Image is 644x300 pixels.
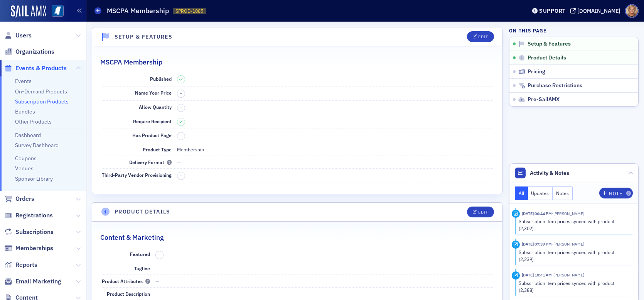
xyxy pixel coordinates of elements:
span: Setup & Features [528,41,571,47]
span: Activity & Notes [530,169,569,177]
a: Orders [4,195,34,203]
span: — [177,159,181,165]
h4: On this page [509,27,639,34]
a: Organizations [4,47,54,56]
button: Edit [467,31,494,42]
a: Events [15,78,32,85]
button: [DOMAIN_NAME] [570,8,623,14]
div: Subscription item prices synced with product (2,302) [519,218,628,232]
span: Third-Party Vendor Provisioning [102,172,172,178]
a: Reports [4,261,37,269]
span: Require Recipient [133,118,172,124]
div: Edit [478,210,488,214]
img: SailAMX [52,5,64,17]
div: Note [609,192,622,196]
span: Pre-SailAMX [528,96,560,103]
span: – [180,91,182,96]
div: Support [539,7,566,14]
span: Email Marketing [15,277,61,286]
img: SailAMX [11,5,46,18]
h4: Setup & Features [115,33,172,41]
span: Product Attributes [102,278,150,284]
span: Tagline [134,265,150,271]
time: 6/30/2025 07:39 PM [522,241,552,247]
span: Profile [625,4,639,18]
div: Edit [478,35,488,39]
a: Email Marketing [4,277,61,286]
button: All [515,186,528,200]
h1: MSCPA Membership [107,6,169,15]
span: Membership [177,146,204,153]
time: 9/17/2025 06:44 PM [522,211,552,216]
span: Published [150,76,172,82]
span: Product Description [107,291,150,297]
a: Users [4,31,32,40]
button: Note [599,188,633,198]
div: [DOMAIN_NAME] [577,7,620,14]
span: — [155,278,159,284]
a: Dashboard [15,132,41,139]
span: – [180,133,182,139]
span: Reports [15,261,37,269]
span: – [180,173,182,178]
span: Product Details [528,54,566,61]
h4: Product Details [115,208,170,216]
span: Pricing [528,68,545,75]
a: Memberships [4,244,53,253]
span: Orders [15,195,34,203]
button: Updates [528,186,553,200]
span: – [180,105,182,110]
a: Coupons [15,155,37,162]
h2: MSCPA Membership [100,57,162,67]
button: Edit [467,207,494,217]
span: Allow Quantity [139,104,172,110]
div: Subscription item prices synced with product (2,388) [519,280,628,294]
a: Events & Products [4,64,67,73]
span: Luke Abell [552,241,584,247]
button: Notes [553,186,573,200]
span: Purchase Restrictions [528,82,582,89]
span: Product Type [143,146,172,153]
span: Events & Products [15,64,67,73]
a: Subscriptions [4,228,54,236]
a: Sponsor Library [15,175,53,182]
span: SPROD-1085 [175,8,203,14]
a: Other Products [15,118,52,125]
div: Subscription item prices synced with product (2,239) [519,249,628,263]
a: Bundles [15,108,35,115]
a: Subscription Products [15,98,69,105]
a: Venues [15,165,34,172]
div: Activity [512,241,520,249]
h2: Content & Marketing [100,232,164,242]
span: Luke Abell [552,211,584,216]
span: Users [15,31,32,40]
span: Memberships [15,244,53,253]
span: Luke Abell [552,272,584,278]
div: Activity [512,210,520,218]
span: Featured [130,251,150,257]
span: – [158,252,160,258]
time: 6/9/2025 10:41 AM [522,272,552,278]
span: Name Your Price [135,90,172,96]
span: Registrations [15,211,53,220]
a: Registrations [4,211,53,220]
span: Delivery Format [129,159,172,165]
a: View Homepage [46,5,64,18]
a: On-Demand Products [15,88,67,95]
span: Organizations [15,47,54,56]
a: Survey Dashboard [15,142,59,149]
span: Has Product Page [132,132,172,138]
span: Subscriptions [15,228,54,236]
div: Activity [512,271,520,280]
